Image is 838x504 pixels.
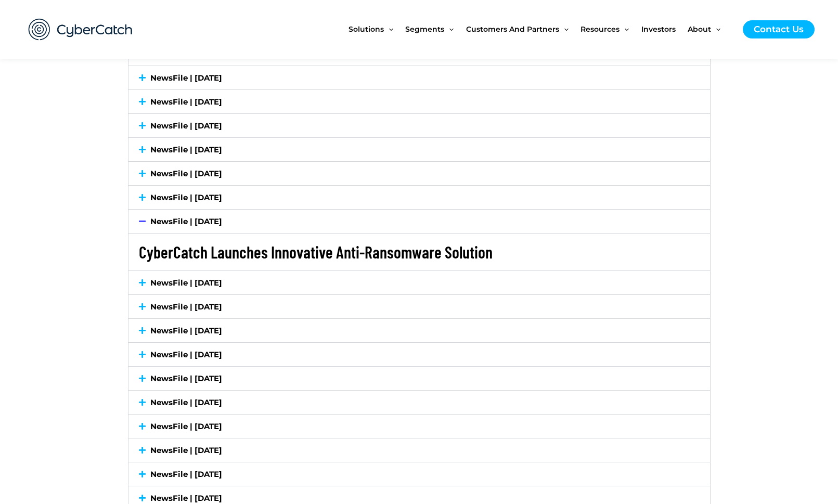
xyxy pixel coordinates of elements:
a: NewsFile | [DATE] [150,192,222,202]
a: NewsFile | [DATE] [150,469,222,479]
div: NewsFile | [DATE] [128,162,710,185]
div: NewsFile | [DATE] [128,210,710,233]
div: NewsFile | [DATE] [128,295,710,318]
div: NewsFile | [DATE] [128,138,710,161]
nav: Site Navigation: New Main Menu [349,7,732,51]
a: NewsFile | [DATE] [150,493,222,503]
a: NewsFile | [DATE] [150,421,222,431]
div: NewsFile | [DATE] [128,438,710,462]
div: NewsFile | [DATE] [128,271,710,294]
span: About [688,7,711,51]
span: Menu Toggle [559,7,569,51]
span: Customers and Partners [466,7,559,51]
img: CyberCatch [18,8,143,51]
span: Menu Toggle [444,7,454,51]
div: NewsFile | [DATE] [128,391,710,414]
div: NewsFile | [DATE] [128,233,710,271]
a: CyberCatch Launches Innovative Anti-Ransomware Solution [139,242,493,262]
a: NewsFile | [DATE] [150,326,222,335]
div: NewsFile | [DATE] [128,462,710,486]
a: NewsFile | [DATE] [150,397,222,407]
span: Menu Toggle [711,7,720,51]
div: NewsFile | [DATE] [128,319,710,342]
a: NewsFile | [DATE] [150,350,222,359]
span: Menu Toggle [384,7,393,51]
a: NewsFile | [DATE] [150,73,222,83]
span: Solutions [349,7,384,51]
a: NewsFile | [DATE] [150,373,222,383]
div: NewsFile | [DATE] [128,415,710,438]
a: Contact Us [743,20,815,38]
a: NewsFile | [DATE] [150,121,222,131]
div: NewsFile | [DATE] [128,343,710,366]
a: NewsFile | [DATE] [150,445,222,455]
span: Segments [405,7,444,51]
a: NewsFile | [DATE] [150,216,222,226]
a: Investors [641,7,688,51]
a: NewsFile | [DATE] [150,302,222,312]
div: NewsFile | [DATE] [128,367,710,390]
a: NewsFile | [DATE] [150,169,222,178]
div: NewsFile | [DATE] [128,90,710,113]
span: Resources [581,7,620,51]
span: Menu Toggle [620,7,629,51]
div: NewsFile | [DATE] [128,66,710,89]
span: Investors [641,7,676,51]
a: NewsFile | [DATE] [150,278,222,288]
a: NewsFile | [DATE] [150,145,222,154]
a: NewsFile | [DATE] [150,97,222,107]
div: NewsFile | [DATE] [128,186,710,209]
div: NewsFile | [DATE] [128,114,710,137]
